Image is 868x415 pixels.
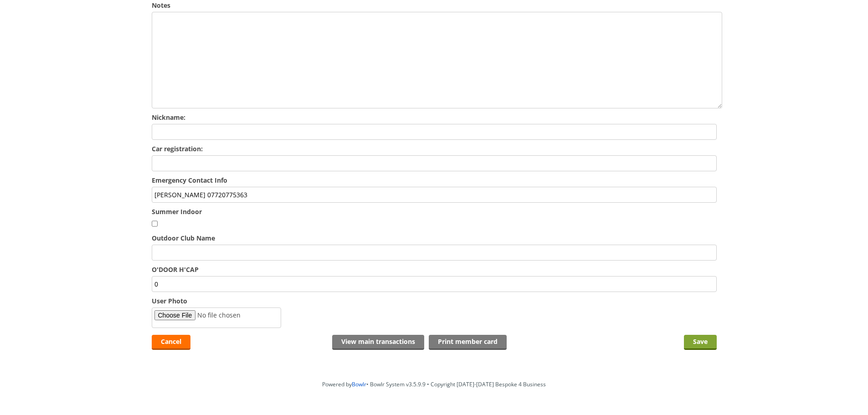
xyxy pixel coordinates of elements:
a: Print member card [429,335,507,350]
input: Save [684,335,717,350]
a: Cancel [152,335,190,350]
label: Outdoor Club Name [152,234,717,242]
a: View main transactions [332,335,424,350]
label: Emergency Contact Info [152,176,717,184]
label: O'DOOR H'CAP [152,265,717,274]
a: Bowlr [352,380,366,388]
label: Nickname: [152,113,717,122]
span: Powered by • Bowlr System v3.5.9.9 • Copyright [DATE]-[DATE] Bespoke 4 Business [322,380,546,388]
label: Notes [152,1,717,10]
label: User Photo [152,297,717,305]
label: Summer Indoor [152,207,717,216]
label: Car registration: [152,144,717,153]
